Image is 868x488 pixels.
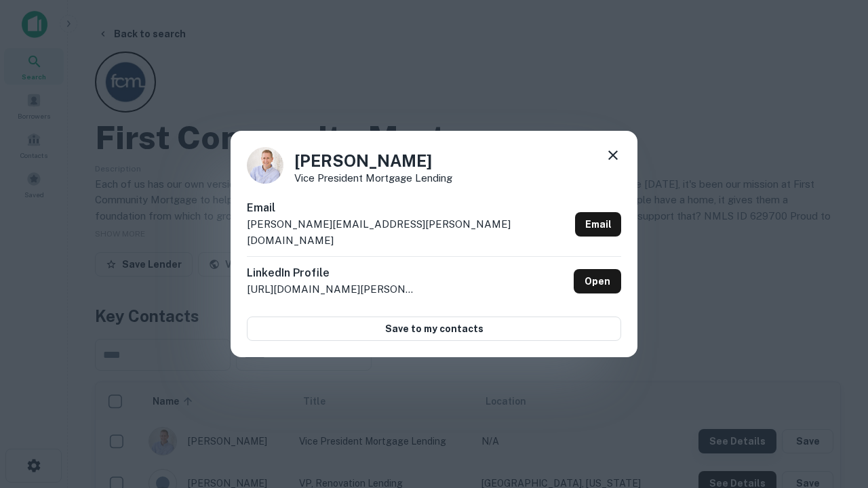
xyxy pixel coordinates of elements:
h4: [PERSON_NAME] [294,148,452,173]
h6: LinkedIn Profile [247,265,416,281]
img: 1520878720083 [247,147,283,184]
p: Vice President Mortgage Lending [294,173,452,183]
p: [PERSON_NAME][EMAIL_ADDRESS][PERSON_NAME][DOMAIN_NAME] [247,216,570,248]
iframe: Chat Widget [800,336,868,401]
button: Save to my contacts [247,317,621,341]
a: Email [575,212,621,237]
h6: Email [247,200,570,216]
a: Open [574,269,621,293]
p: [URL][DOMAIN_NAME][PERSON_NAME] [247,281,416,298]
